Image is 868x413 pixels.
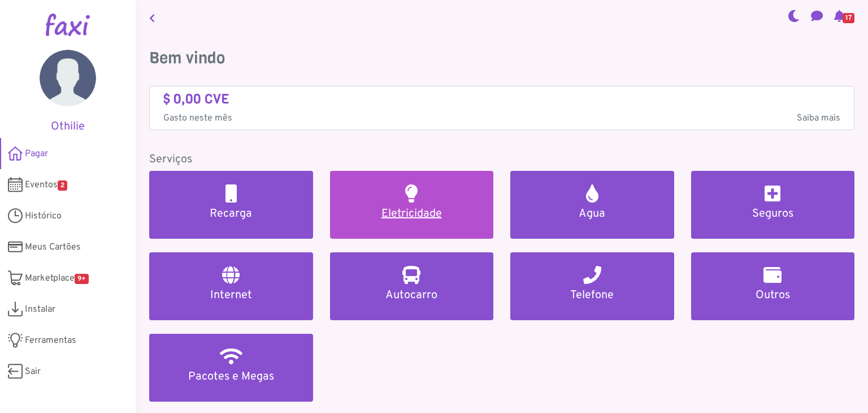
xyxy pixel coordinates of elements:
h5: Serviços [149,153,854,166]
h5: Seguros [705,207,841,221]
span: Sair [25,365,41,378]
a: $ 0,00 CVE Gasto neste mêsSaiba mais [163,91,840,126]
h5: Othilie [17,120,119,134]
h5: Eletricidade [344,207,480,221]
h5: Recarga [163,207,300,221]
a: Internet [149,252,313,320]
span: Instalar [25,303,55,316]
h5: Autocarro [344,289,480,302]
h4: $ 0,00 CVE [163,91,840,107]
a: Othilie [17,50,119,134]
a: Recarga [149,171,313,239]
h5: Internet [163,289,300,302]
span: 2 [58,180,67,191]
span: Meus Cartões [25,240,81,254]
h5: Outros [705,289,841,302]
span: Marketplace [25,272,89,285]
span: 17 [843,13,854,23]
a: Pacotes e Megas [149,334,313,402]
span: 9+ [75,274,89,284]
span: Eventos [25,178,67,192]
span: Pagar [25,147,48,161]
h5: Agua [524,207,661,221]
h5: Pacotes e Megas [163,370,300,384]
span: Saiba mais [797,111,840,125]
a: Telefone [510,252,674,320]
a: Seguros [691,171,855,239]
h5: Telefone [524,289,661,302]
h3: Bem vindo [149,49,854,68]
a: Agua [510,171,674,239]
a: Outros [691,252,855,320]
span: Histórico [25,209,62,223]
span: Ferramentas [25,334,76,347]
a: Autocarro [330,252,494,320]
a: Eletricidade [330,171,494,239]
p: Gasto neste mês [163,111,840,125]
